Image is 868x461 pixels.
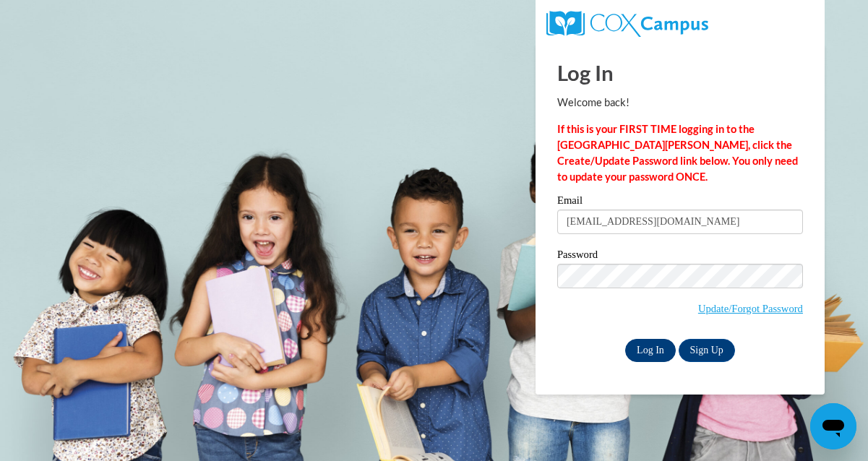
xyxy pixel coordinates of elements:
[679,339,735,362] a: Sign Up
[557,95,803,111] p: Welcome back!
[557,58,803,87] h1: Log In
[557,195,803,210] label: Email
[625,339,676,362] input: Log In
[698,303,803,314] a: Update/Forgot Password
[546,11,708,37] img: COX Campus
[557,249,803,264] label: Password
[810,403,856,449] iframe: Button to launch messaging window
[557,123,798,183] strong: If this is your FIRST TIME logging in to the [GEOGRAPHIC_DATA][PERSON_NAME], click the Create/Upd...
